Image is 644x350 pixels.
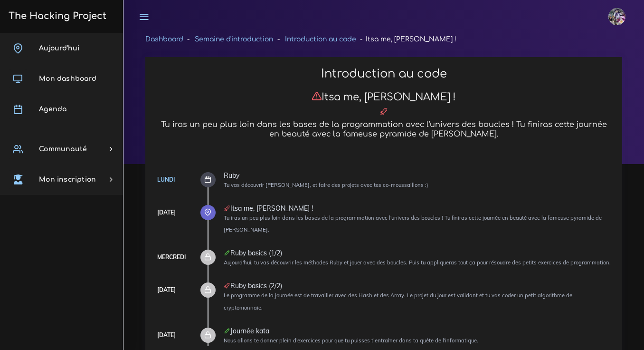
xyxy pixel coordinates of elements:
small: Nous allons te donner plein d'exercices pour que tu puisses t’entraîner dans ta quête de l'inform... [224,337,478,344]
span: Agenda [39,106,66,113]
img: eg54bupqcshyolnhdacp.jpg [608,8,625,25]
small: Tu vas découvrir [PERSON_NAME], et faire des projets avec tes co-moussaillons :) [224,182,428,188]
small: Tu iras un peu plus loin dans les bases de la programmation avec l'univers des boucles ! Tu finir... [224,214,602,233]
h3: The Hacking Project [6,11,106,21]
span: Communauté [39,146,87,153]
a: Lundi [157,176,175,183]
span: Aujourd'hui [39,45,79,52]
h2: Introduction au code [155,67,612,81]
span: Mon dashboard [39,75,96,82]
a: Dashboard [145,36,183,43]
div: Ruby basics (1/2) [224,250,612,256]
a: Introduction au code [285,36,356,43]
div: [DATE] [157,330,176,340]
div: Journée kata [224,328,612,334]
div: Itsa me, [PERSON_NAME] ! [224,205,612,212]
div: Mercredi [157,252,186,262]
div: Ruby basics (2/2) [224,282,612,289]
small: Aujourd'hui, tu vas découvrir les méthodes Ruby et jouer avec des boucles. Puis tu appliqueras to... [224,259,611,266]
li: Itsa me, [PERSON_NAME] ! [356,33,456,45]
h5: Tu iras un peu plus loin dans les bases de la programmation avec l'univers des boucles ! Tu finir... [155,120,612,138]
div: [DATE] [157,207,176,218]
h3: Itsa me, [PERSON_NAME] ! [155,91,612,103]
small: Le programme de la journée est de travailler avec des Hash et des Array. Le projet du jour est va... [224,292,572,311]
span: Mon inscription [39,176,96,183]
a: Semaine d'introduction [195,36,273,43]
div: [DATE] [157,285,176,295]
div: Ruby [224,172,612,179]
